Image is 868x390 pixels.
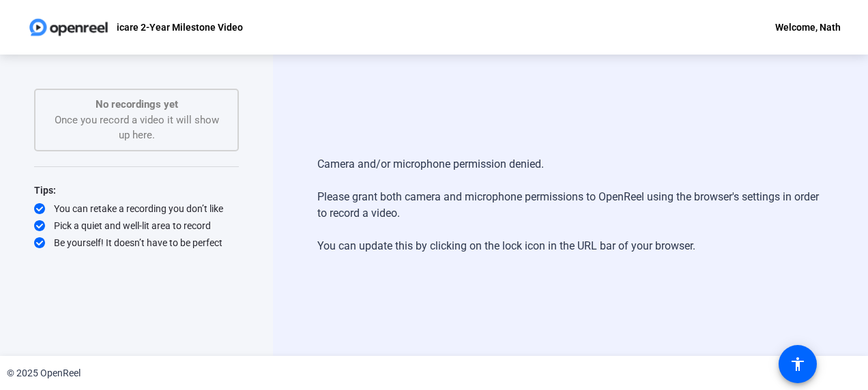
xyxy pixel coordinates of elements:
[27,14,110,41] img: OpenReel logo
[34,202,239,215] div: You can retake a recording you don’t like
[775,19,841,35] div: Welcome, Nath
[117,19,243,35] p: icare 2-Year Milestone Video
[790,356,806,372] mat-icon: accessibility
[49,97,224,143] div: Once you record a video it will show up here.
[317,142,823,268] div: Camera and/or microphone permission denied. Please grant both camera and microphone permissions t...
[7,366,81,380] div: © 2025 OpenReel
[49,97,224,112] p: No recordings yet
[34,236,239,250] div: Be yourself! It doesn’t have to be perfect
[34,219,239,232] div: Pick a quiet and well-lit area to record
[34,182,239,198] div: Tips:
